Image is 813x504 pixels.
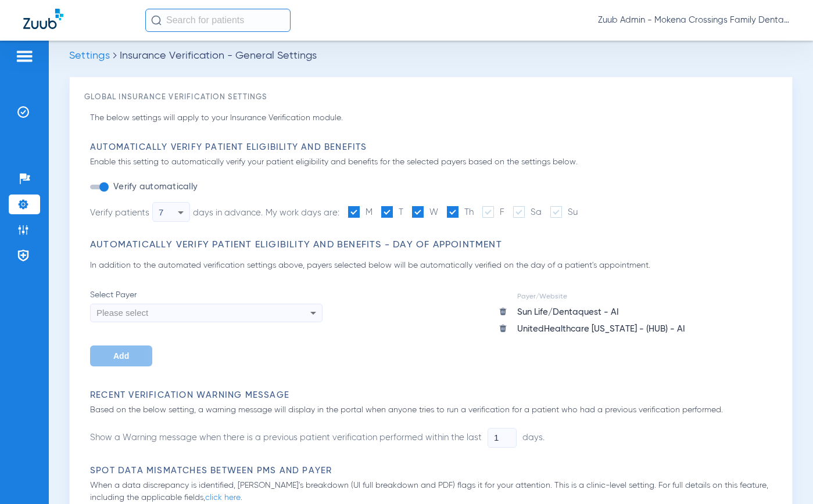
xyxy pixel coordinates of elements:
[23,9,63,29] img: Zuub Logo
[90,142,778,153] h3: Automatically Verify Patient Eligibility and Benefits
[145,9,291,32] input: Search for patients
[447,206,474,219] label: Th
[90,404,778,416] p: Based on the below setting, a warning message will display in the portal when anyone tries to run...
[381,206,403,219] label: T
[120,51,317,61] span: Insurance Verification - General Settings
[513,206,542,219] label: Sa
[205,494,241,502] a: click here
[90,480,778,504] p: When a data discrepancy is identified, [PERSON_NAME]'s breakdown (UI full breakdown and PDF) flag...
[90,112,778,124] p: The below settings will apply to your Insurance Verification module.
[90,260,778,272] p: In addition to the automated verification settings above, payers selected below will be automatic...
[517,305,685,319] div: Sun Life/Dentaquest - AI
[517,322,685,336] div: UnitedHealthcare [US_STATE] - (HUB) - AI
[90,202,263,222] div: Verify patients days in advance.
[151,15,162,26] img: Search Icon
[90,390,778,401] h3: Recent Verification Warning Message
[90,428,545,448] li: Show a Warning message when there is a previous patient verification performed within the last days.
[90,156,778,168] p: Enable this setting to automatically verify your patient eligibility and benefits for the selecte...
[84,92,778,103] h3: Global Insurance Verification Settings
[266,208,339,217] span: My work days are:
[482,206,504,219] label: F
[412,206,438,219] label: W
[96,308,148,318] span: Please select
[15,49,34,63] img: hamburger-icon
[598,15,790,26] span: Zuub Admin - Mokena Crossings Family Dental
[111,181,198,193] label: Verify automatically
[159,207,163,217] span: 7
[90,239,778,251] h3: Automatically Verify Patient Eligibility and Benefits - Day of Appointment
[550,206,578,219] label: Su
[90,345,152,366] button: Add
[499,307,507,316] img: trash icon
[499,324,507,333] img: trash icon
[517,290,686,303] td: Payer/Website
[90,465,778,477] h3: Spot Data Mismatches between PMS and Payer
[348,206,373,219] label: M
[90,289,323,301] span: Select Payer
[69,51,110,61] span: Settings
[113,351,129,361] span: Add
